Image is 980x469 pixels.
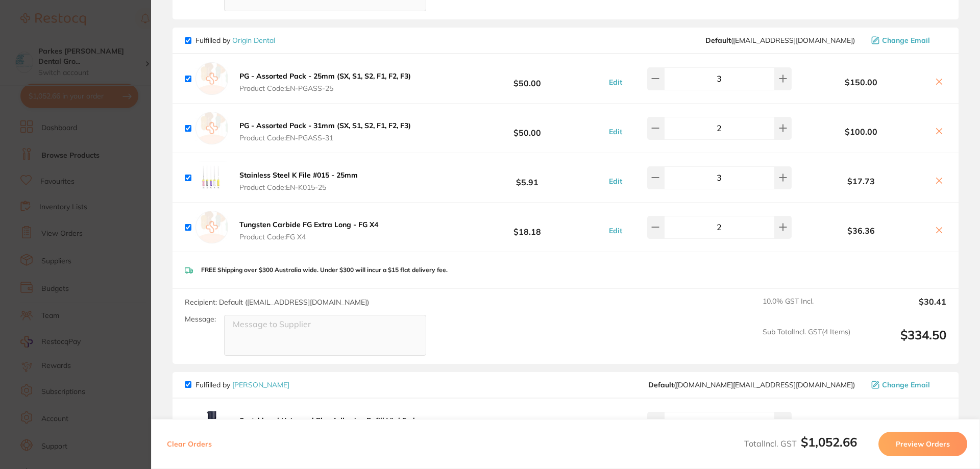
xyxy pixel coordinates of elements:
[232,36,275,45] a: Origin Dental
[451,218,603,237] b: $18.18
[239,84,411,92] span: Product Code: EN-PGASS-25
[239,121,411,130] b: PG - Assorted Pack - 31mm (SX, S1, S2, F1, F2, F3)
[606,177,625,186] button: Edit
[185,298,369,307] span: Recipient: Default ( [EMAIL_ADDRESS][DOMAIN_NAME] )
[882,36,930,44] span: Change Email
[201,266,448,274] p: FREE Shipping over $300 Australia wide. Under $300 will incur a $15 flat delivery fee.
[763,297,850,319] span: 10.0 % GST Incl.
[451,69,603,88] b: $50.00
[882,381,930,389] span: Change Email
[648,381,855,389] span: customer.care@henryschein.com.au
[606,127,625,136] button: Edit
[195,161,228,194] img: MWNiMjh0bQ
[236,121,414,142] button: PG - Assorted Pack - 31mm (SX, S1, S2, F1, F2, F3) Product Code:EN-PGASS-31
[195,407,228,439] img: eHh5MXZhdw
[794,177,928,186] b: $17.73
[744,438,857,449] span: Total Incl. GST
[451,168,603,187] b: $5.91
[451,413,603,432] b: $160.73
[239,220,378,229] b: Tungsten Carbide FG Extra Long - FG X4
[236,71,414,93] button: PG - Assorted Pack - 25mm (SX, S1, S2, F1, F2, F3) Product Code:EN-PGASS-25
[648,380,674,389] b: Default
[236,220,381,241] button: Tungsten Carbide FG Extra Long - FG X4 Product Code:FG X4
[801,434,857,450] b: $1,052.66
[195,112,228,144] img: empty.jpg
[859,328,946,356] output: $334.50
[239,416,415,425] b: Scotchbond Universal Plus Adhesive Refill Vial 5ml
[705,36,855,44] span: info@origindental.com.au
[451,119,603,138] b: $50.00
[239,134,411,142] span: Product Code: EN-PGASS-31
[868,380,946,389] button: Change Email
[164,432,215,456] button: Clear Orders
[195,36,275,44] p: Fulfilled by
[794,226,928,235] b: $36.36
[606,78,625,87] button: Edit
[794,78,928,87] b: $150.00
[185,315,216,324] label: Message:
[859,297,946,319] output: $30.41
[236,416,418,437] button: Scotchbond Universal Plus Adhesive Refill Vial 5ml Product Code:TM-41294
[236,170,361,192] button: Stainless Steel K File #015 - 25mm Product Code:EN-K015-25
[878,432,967,456] button: Preview Orders
[195,211,228,243] img: empty.jpg
[195,381,289,389] p: Fulfilled by
[705,36,731,45] b: Default
[868,36,946,45] button: Change Email
[195,62,228,95] img: empty.jpg
[239,71,411,81] b: PG - Assorted Pack - 25mm (SX, S1, S2, F1, F2, F3)
[763,328,850,356] span: Sub Total Incl. GST ( 4 Items)
[239,233,378,241] span: Product Code: FG X4
[232,380,289,389] a: [PERSON_NAME]
[606,226,625,235] button: Edit
[794,127,928,136] b: $100.00
[239,170,358,180] b: Stainless Steel K File #015 - 25mm
[239,183,358,191] span: Product Code: EN-K015-25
